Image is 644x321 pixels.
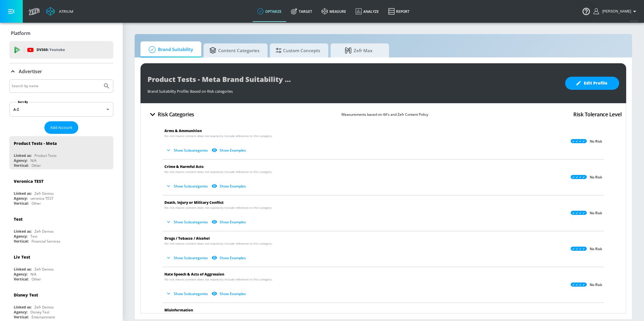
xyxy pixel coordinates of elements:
[14,277,29,282] div: Vertical:
[164,289,210,299] button: Show Subcategories
[9,136,113,169] div: Product Tests - MetaLinked as:Product TestsAgency:N/AVertical:Other
[336,43,381,57] span: Zefr Max
[14,201,29,206] div: Vertical:
[14,292,38,298] div: Disney Test
[37,47,65,53] p: DV360:
[147,86,559,94] div: Brand Suitability Profile: Based on Risk categories
[286,1,317,22] a: Target
[14,163,29,168] div: Vertical:
[14,141,57,146] div: Product Tests - Meta
[14,196,27,201] div: Agency:
[14,310,27,315] div: Agency:
[210,217,248,227] button: Show Examples
[9,212,113,245] div: TestLinked as:Zefr DemosAgency:TestVertical:Financial Services
[11,30,30,36] p: Platform
[44,121,78,134] button: Add Account
[17,100,29,104] label: Sort By
[9,288,113,321] div: Disney TestLinked as:Zefr DemosAgency:Disney TestVertical:Entertainment
[317,1,351,22] a: measure
[590,175,602,180] p: No Risk
[50,124,72,131] span: Add Account
[164,145,210,155] button: Show Subcategories
[32,201,41,206] div: Other
[164,128,202,133] span: Arms & Ammunition
[164,253,210,263] button: Show Subcategories
[577,80,607,87] span: Edit Profile
[341,111,428,117] p: Measurements based on 4A’s and Zefr Content Policy
[14,234,27,239] div: Agency:
[34,305,54,310] div: Zefr Demos
[14,158,27,163] div: Agency:
[9,250,113,283] div: Liv TestLinked as:Zefr DemosAgency:N/AVertical:Other
[19,68,42,75] p: Advertiser
[9,102,113,117] div: A-Z
[573,110,622,118] h4: Risk Tolerance Level
[565,77,619,90] button: Edit Profile
[9,174,113,207] div: Veronica TESTLinked as:Zefr DemosAgency:veronica TESTVertical:Other
[164,164,204,169] span: Crime & Harmful Acts
[30,234,37,239] div: Test
[578,3,594,19] button: Open Resource Center
[164,134,272,138] span: No risk means content does not expressly include reference to this category.
[34,229,54,234] div: Zefr Demos
[14,178,44,184] div: Veronica TEST
[593,8,638,15] button: [PERSON_NAME]
[590,211,602,215] p: No Risk
[210,181,248,191] button: Show Examples
[14,239,29,244] div: Vertical:
[30,196,53,201] div: veronica TEST
[12,82,100,90] input: Search by name
[14,305,32,310] div: Linked as:
[600,9,631,13] span: login as: stephanie.wolklin@zefr.com
[46,7,73,16] a: Atrium
[32,315,55,320] div: Entertainment
[34,267,54,272] div: Zefr Demos
[9,63,113,80] div: Advertiser
[32,239,60,244] div: Financial Services
[57,9,73,14] div: Atrium
[14,153,32,158] div: Linked as:
[590,139,602,144] p: No Risk
[34,153,57,158] div: Product Tests
[209,43,259,57] span: Content Categories
[164,170,272,174] span: No risk means content does not expressly include reference to this category.
[145,108,197,121] button: Risk Categories
[14,315,29,320] div: Vertical:
[146,43,193,57] span: Brand Suitability
[14,254,30,260] div: Liv Test
[164,241,272,246] span: No risk means content does not expressly include reference to this category.
[14,229,32,234] div: Linked as:
[14,267,32,272] div: Linked as:
[158,110,194,118] h4: Risk Categories
[49,47,65,53] p: Youtube
[14,191,32,196] div: Linked as:
[630,19,638,22] span: v 4.33.5
[383,1,414,22] a: Report
[32,277,41,282] div: Other
[164,308,193,313] span: Misinformation
[9,41,113,59] div: DV360: Youtube
[30,310,49,315] div: Disney Test
[164,236,210,241] span: Drugs / Tobacco / Alcohol
[590,247,602,251] p: No Risk
[164,181,210,191] button: Show Subcategories
[164,217,210,227] button: Show Subcategories
[32,163,41,168] div: Other
[276,43,320,57] span: Custom Concepts
[164,206,272,210] span: No risk means content does not expressly include reference to this category.
[351,1,383,22] a: Analyze
[164,272,224,277] span: Hate Speech & Acts of Aggression
[14,272,27,277] div: Agency:
[34,191,54,196] div: Zefr Demos
[164,200,224,205] span: Death, Injury or Military Conflict
[210,145,248,155] button: Show Examples
[9,25,113,41] div: Platform
[210,253,248,263] button: Show Examples
[253,1,286,22] a: optimize
[30,158,37,163] div: N/A
[210,289,248,299] button: Show Examples
[14,216,22,222] div: Test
